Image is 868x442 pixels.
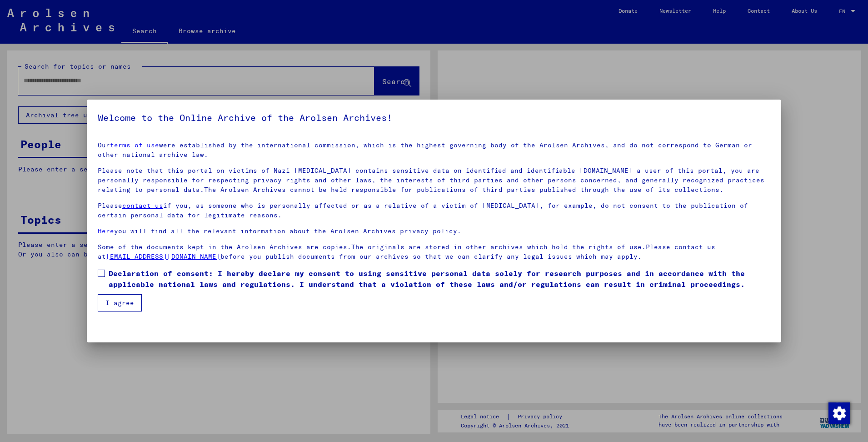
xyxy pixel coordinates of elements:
p: Some of the documents kept in the Arolsen Archives are copies.The originals are stored in other a... [98,242,770,261]
a: [EMAIL_ADDRESS][DOMAIN_NAME] [106,252,220,261]
div: Change consent [828,402,850,424]
a: terms of use [110,141,159,149]
span: Declaration of consent: I hereby declare my consent to using sensitive personal data solely for r... [109,268,770,290]
img: Change consent [828,402,850,424]
p: Our were established by the international commission, which is the highest governing body of the ... [98,141,770,160]
p: you will find all the relevant information about the Arolsen Archives privacy policy. [98,226,770,236]
h5: Welcome to the Online Archive of the Arolsen Archives! [98,110,770,125]
a: contact us [122,201,163,210]
p: Please if you, as someone who is personally affected or as a relative of a victim of [MEDICAL_DAT... [98,201,770,220]
a: Here [98,227,114,235]
p: Please note that this portal on victims of Nazi [MEDICAL_DATA] contains sensitive data on identif... [98,166,770,195]
button: I agree [98,294,142,311]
